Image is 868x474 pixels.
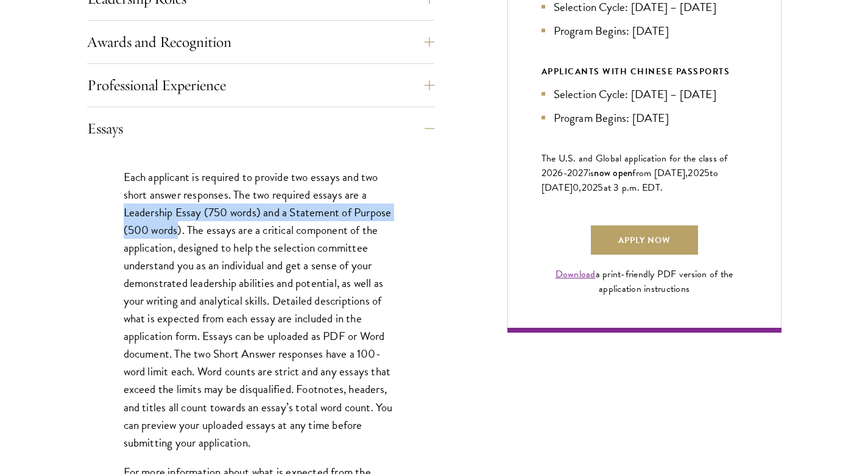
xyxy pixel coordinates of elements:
[588,166,595,180] span: is
[542,166,718,195] span: to [DATE]
[542,109,747,127] li: Program Begins: [DATE]
[632,166,688,180] span: from [DATE],
[542,22,747,40] li: Program Begins: [DATE]
[563,166,584,180] span: -202
[579,180,581,195] span: ,
[594,166,632,180] span: now open
[87,114,434,143] button: Essays
[124,168,398,451] p: Each applicant is required to provide two essays and two short answer responses. The two required...
[557,166,563,180] span: 6
[87,27,434,57] button: Awards and Recognition
[542,151,728,180] span: The U.S. and Global application for the class of 202
[688,166,704,180] span: 202
[604,180,663,195] span: at 3 p.m. EDT.
[542,64,747,79] div: APPLICANTS WITH CHINESE PASSPORTS
[556,267,596,281] a: Download
[582,180,598,195] span: 202
[598,180,603,195] span: 5
[87,71,434,100] button: Professional Experience
[591,225,698,255] a: Apply Now
[704,166,710,180] span: 5
[542,85,747,103] li: Selection Cycle: [DATE] – [DATE]
[573,180,579,195] span: 0
[542,267,747,296] div: a print-friendly PDF version of the application instructions
[584,166,588,180] span: 7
